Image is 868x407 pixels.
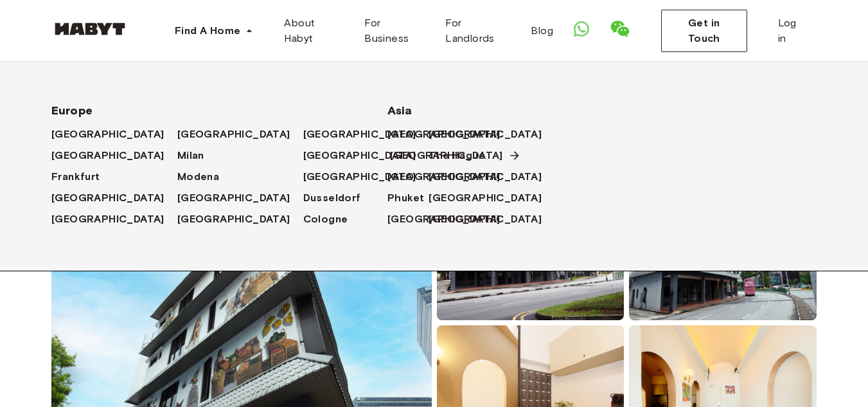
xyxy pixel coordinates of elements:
span: [GEOGRAPHIC_DATA] [303,148,416,163]
a: Modena [177,169,232,185]
a: [GEOGRAPHIC_DATA] [303,169,429,185]
span: [GEOGRAPHIC_DATA] [51,212,164,227]
span: Blog [531,23,553,39]
a: For Business [354,10,435,51]
span: Find A Home [175,23,240,39]
span: Europe [51,103,346,118]
a: [GEOGRAPHIC_DATA] [387,127,513,142]
span: [GEOGRAPHIC_DATA] [177,212,290,227]
a: Open WhatsApp [574,21,589,41]
a: [GEOGRAPHIC_DATA] [51,190,177,206]
a: [GEOGRAPHIC_DATA] [387,212,513,227]
a: Phuket [387,190,437,206]
a: [GEOGRAPHIC_DATA] [429,127,554,142]
button: Find A Home [164,18,263,44]
span: [GEOGRAPHIC_DATA] [303,169,416,185]
span: Modena [177,169,219,185]
span: [GEOGRAPHIC_DATA] [51,148,164,163]
a: [GEOGRAPHIC_DATA] [429,190,554,206]
span: About Habyt [284,15,344,46]
a: Log in [768,10,817,51]
span: [GEOGRAPHIC_DATA] [387,127,500,142]
span: Cologne [303,212,348,227]
span: Dusseldorf [303,190,361,206]
a: Cologne [303,212,361,227]
button: Get in Touch [661,10,747,52]
a: [GEOGRAPHIC_DATA] [51,212,177,227]
a: [GEOGRAPHIC_DATA] [177,212,303,227]
a: Blog [520,10,563,51]
span: For Landlords [445,15,510,46]
span: [GEOGRAPHIC_DATA] [177,127,290,142]
a: About Habyt [274,10,354,51]
a: [GEOGRAPHIC_DATA] [303,127,429,142]
a: Dusseldorf [303,190,374,206]
img: Habyt [51,23,128,35]
a: [GEOGRAPHIC_DATA] [51,127,177,142]
a: [GEOGRAPHIC_DATA] [177,190,303,206]
span: Get in Touch [672,15,736,46]
span: Milan [177,148,204,163]
span: [GEOGRAPHIC_DATA] [390,148,503,163]
a: Frankfurt [51,169,113,185]
a: [GEOGRAPHIC_DATA] [387,169,513,185]
span: For Business [364,15,425,46]
span: Frankfurt [51,169,100,185]
span: [GEOGRAPHIC_DATA] [177,190,290,206]
a: Show WeChat QR Code [610,19,630,44]
a: Milan [177,148,217,163]
a: For Landlords [435,10,520,51]
span: [GEOGRAPHIC_DATA] [51,190,164,206]
span: [GEOGRAPHIC_DATA] [387,212,500,227]
a: [GEOGRAPHIC_DATA] [390,148,516,163]
span: Asia [387,103,481,118]
span: [GEOGRAPHIC_DATA] [387,169,500,185]
a: [GEOGRAPHIC_DATA] [51,148,177,163]
span: [GEOGRAPHIC_DATA] [303,127,416,142]
a: [GEOGRAPHIC_DATA] [303,148,429,163]
a: [GEOGRAPHIC_DATA] [177,127,303,142]
a: [GEOGRAPHIC_DATA] [429,212,554,227]
a: [GEOGRAPHIC_DATA] [429,169,554,185]
span: [GEOGRAPHIC_DATA] [429,190,542,206]
span: Phuket [387,190,424,206]
span: Log in [778,15,807,46]
span: [GEOGRAPHIC_DATA] [51,127,164,142]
